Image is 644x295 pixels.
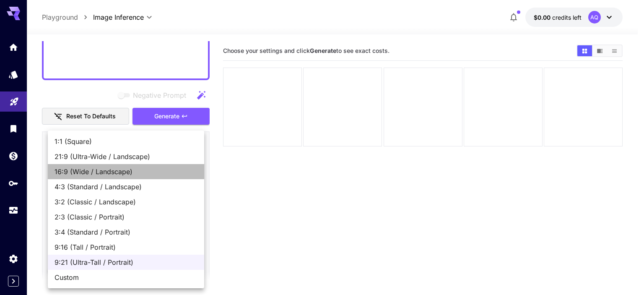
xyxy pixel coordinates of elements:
[55,212,197,222] span: 2:3 (Classic / Portrait)
[55,136,197,146] span: 1:1 (Square)
[55,257,197,267] span: 9:21 (Ultra-Tall / Portrait)
[55,227,197,237] span: 3:4 (Standard / Portrait)
[55,167,197,177] span: 16:9 (Wide / Landscape)
[55,151,197,162] span: 21:9 (Ultra-Wide / Landscape)
[55,242,197,252] span: 9:16 (Tall / Portrait)
[55,182,197,192] span: 4:3 (Standard / Landscape)
[55,197,197,207] span: 3:2 (Classic / Landscape)
[55,272,197,282] span: Custom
